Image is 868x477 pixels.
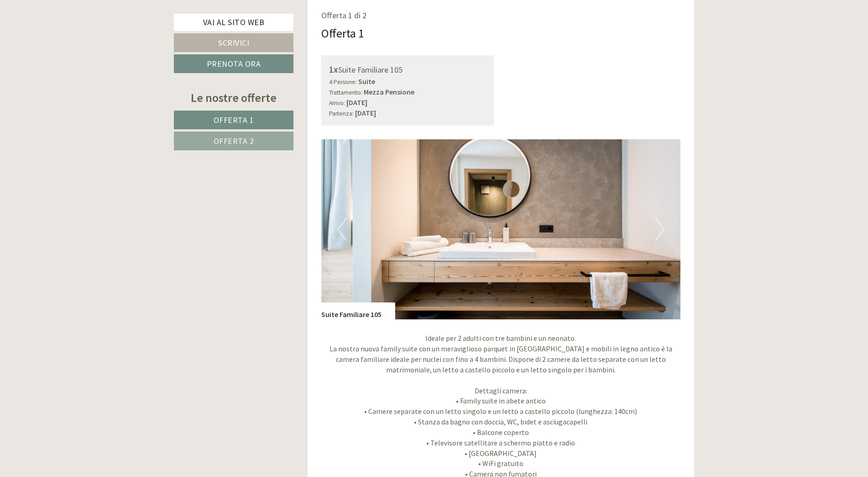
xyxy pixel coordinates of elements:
[312,238,360,257] button: Invia
[329,89,362,96] small: Trattamento:
[329,110,354,117] small: Partenza:
[214,115,254,125] span: Offerta 1
[174,54,293,73] a: Prenota ora
[221,25,353,53] div: Buon giorno, come possiamo aiutarla?
[163,7,196,22] div: [DATE]
[321,302,395,320] div: Suite Familiare 105
[174,89,293,106] div: Le nostre offerte
[358,77,375,86] b: Suite
[346,98,367,107] b: [DATE]
[329,63,486,76] div: Suite Familiare 105
[655,218,664,241] button: Next
[174,33,293,52] a: Scrivici
[329,78,357,86] small: 4 Persone:
[355,108,376,117] b: [DATE]
[214,136,254,146] span: Offerta 2
[225,44,346,51] small: 11:49
[174,14,293,31] a: Vai al sito web
[329,64,338,75] b: 1x
[364,87,414,96] b: Mezza Pensione
[321,139,681,319] img: image
[329,99,345,107] small: Arrivo:
[321,10,366,21] span: Offerta 1 di 2
[321,25,364,42] div: Offerta 1
[225,26,346,34] div: Lei
[337,218,347,241] button: Previous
